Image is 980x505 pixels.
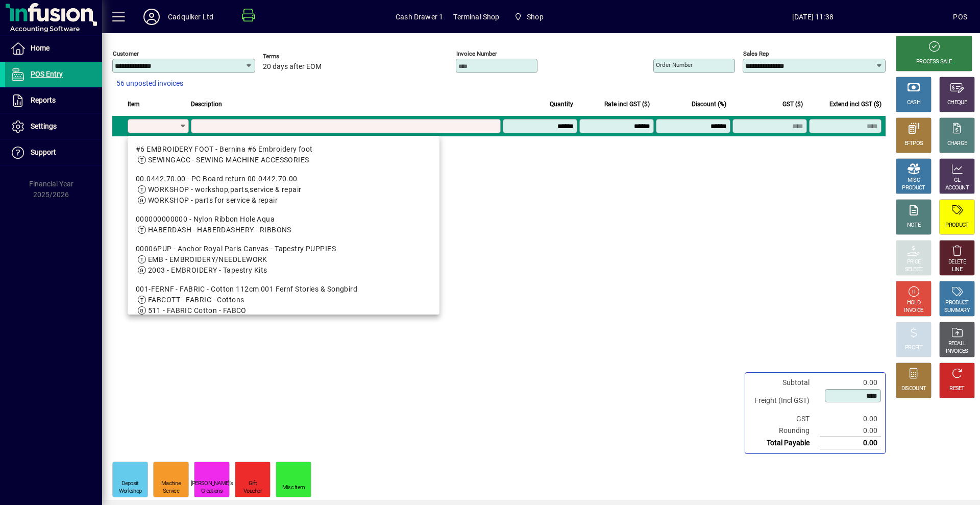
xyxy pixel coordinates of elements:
div: CHARGE [947,140,967,148]
td: Subtotal [749,377,820,389]
td: 0.00 [820,425,881,437]
button: Profile [135,8,168,26]
span: Cash Drawer 1 [396,9,443,25]
div: POS [953,9,967,25]
span: SEWINGACC - SEWING MACHINE ACCESSORIES [148,156,309,164]
td: Rounding [749,425,820,437]
div: Voucher [243,488,262,495]
mat-option: 000000000000 - Nylon Ribbon Hole Aqua [128,210,439,239]
span: Rate incl GST ($) [604,99,650,110]
div: PRODUCT [945,299,968,307]
mat-option: #6 EMBROIDERY FOOT - Bernina #6 Embroidery foot [128,140,439,170]
div: Cadquiker Ltd [168,9,213,25]
div: INVOICE [904,307,923,315]
div: MISC [908,177,920,184]
span: Shop [527,9,544,25]
div: 000000000000 - Nylon Ribbon Hole Aqua [136,214,431,225]
span: WORKSHOP - parts for service & repair [148,196,278,204]
div: Creations [201,488,223,495]
span: HABERDASH - HABERDASHERY - RIBBONS [148,226,291,234]
span: Terminal Shop [453,9,499,25]
div: Workshop [119,488,141,495]
span: WORKSHOP - workshop,parts,service & repair [148,185,301,194]
a: Settings [5,114,102,139]
div: GL [954,177,961,184]
td: Freight (Incl GST) [749,389,820,413]
span: [DATE] 11:38 [672,9,953,25]
div: RECALL [948,340,966,348]
mat-option: 001-FERNF - FABRIC - Cotton 112cm 001 Fernf Stories & Songbird [128,280,439,320]
div: [PERSON_NAME]'s [191,480,233,488]
td: GST [749,413,820,425]
div: 001-FERNF - FABRIC - Cotton 112cm 001 Fernf Stories & Songbird [136,284,431,295]
mat-option: 00006PUP - Anchor Royal Paris Canvas - Tapestry PUPPIES [128,239,439,280]
div: PROFIT [905,344,922,352]
mat-label: Order number [656,61,693,68]
span: 20 days after EOM [263,63,322,71]
div: ACCOUNT [945,184,969,192]
span: POS Entry [31,70,63,78]
div: EFTPOS [904,140,923,148]
div: Machine [161,480,181,488]
span: Home [31,44,50,52]
mat-label: Sales rep [743,50,769,57]
div: HOLD [907,299,920,307]
div: PRICE [907,258,921,266]
div: Service [163,488,179,495]
div: PRODUCT [945,222,968,229]
div: RESET [949,385,965,393]
span: Item [128,99,140,110]
div: INVOICES [946,348,968,355]
div: DISCOUNT [901,385,926,393]
div: Misc Item [282,484,305,492]
span: FABCOTT - FABRIC - Cottons [148,296,244,304]
span: Quantity [550,99,573,110]
div: PRODUCT [902,184,925,192]
span: Support [31,148,56,156]
span: EMB - EMBROIDERY/NEEDLEWORK [148,255,267,263]
button: 56 unposted invoices [112,75,187,93]
span: Shop [510,8,548,26]
td: 0.00 [820,413,881,425]
div: #6 EMBROIDERY FOOT - Bernina #6 Embroidery foot [136,144,431,155]
span: 56 unposted invoices [116,78,183,89]
mat-label: Customer [113,50,139,57]
mat-label: Invoice number [456,50,497,57]
span: Settings [31,122,57,130]
div: Deposit [121,480,138,488]
span: 2003 - EMBROIDERY - Tapestry Kits [148,266,267,274]
div: SELECT [905,266,923,274]
span: Terms [263,53,324,60]
mat-option: 00.0442.70.00 - PC Board return 00.0442.70.00 [128,170,439,210]
td: Total Payable [749,437,820,449]
td: 0.00 [820,377,881,389]
td: 0.00 [820,437,881,449]
a: Reports [5,88,102,113]
span: Reports [31,96,56,104]
div: 00006PUP - Anchor Royal Paris Canvas - Tapestry PUPPIES [136,244,431,254]
a: Support [5,140,102,165]
div: Gift [249,480,257,488]
span: Extend incl GST ($) [829,99,881,110]
div: LINE [952,266,962,274]
div: PROCESS SALE [916,58,952,66]
span: Description [191,99,222,110]
span: Discount (%) [692,99,726,110]
div: DELETE [948,258,966,266]
div: SUMMARY [944,307,970,315]
span: GST ($) [782,99,803,110]
div: CASH [907,99,920,107]
div: NOTE [907,222,920,229]
div: CHEQUE [947,99,967,107]
div: 00.0442.70.00 - PC Board return 00.0442.70.00 [136,174,431,184]
span: 511 - FABRIC Cotton - FABCO [148,306,247,315]
a: Home [5,36,102,61]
